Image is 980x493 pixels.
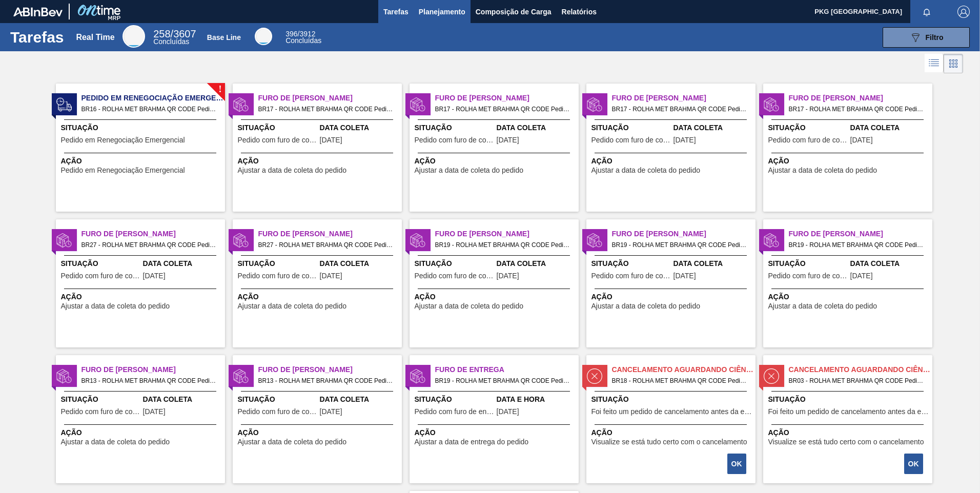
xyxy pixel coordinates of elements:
[850,258,930,269] span: Data Coleta
[153,28,196,39] span: / 3607
[238,427,399,438] span: Ação
[320,394,399,405] span: Data Coleta
[768,258,848,269] span: Situação
[789,93,932,104] span: Furo de Coleta
[768,167,877,174] span: Ajustar a data de coleta do pedido
[285,30,315,38] span: / 3912
[591,167,701,174] span: Ajustar a data de coleta do pedido
[61,427,222,438] span: Ação
[850,272,873,280] span: 22/09/2025
[61,136,185,144] span: Pedido em Renegociação Emergencial
[789,364,932,375] span: Cancelamento aguardando ciência
[61,302,170,310] span: Ajustar a data de coleta do pedido
[768,427,930,438] span: Ação
[673,272,696,280] span: 15/09/2025
[238,156,399,167] span: Ação
[612,229,756,239] span: Furo de Coleta
[612,239,747,251] span: BR19 - ROLHA MET BRAHMA QR CODE Pedido - 1947842
[238,272,317,280] span: Pedido com furo de coleta
[415,427,576,438] span: Ação
[591,136,671,144] span: Pedido com furo de coleta
[587,97,602,112] img: status
[10,31,64,43] h1: Tarefas
[587,233,602,248] img: status
[122,25,145,48] div: Real Time
[56,97,72,112] img: status
[238,167,347,174] span: Ajustar a data de coleta do pedido
[905,453,924,475] div: Completar tarefa: 30158900
[238,122,317,133] span: Situação
[925,54,944,73] div: Visão em Lista
[768,292,930,302] span: Ação
[944,54,963,73] div: Visão em Cards
[410,368,425,384] img: status
[61,394,140,405] span: Situação
[320,136,342,144] span: 01/09/2025
[383,6,409,18] span: Tarefas
[497,122,576,133] span: Data Coleta
[415,394,494,405] span: Situação
[81,93,225,104] span: Pedido em Renegociação Emergencial
[612,375,747,386] span: BR18 - ROLHA MET BRAHMA QR CODE Pedido - 2036002
[591,122,671,133] span: Situação
[591,427,753,438] span: Ação
[497,272,519,280] span: 12/09/2025
[591,292,753,302] span: Ação
[258,93,402,104] span: Furo de Coleta
[238,408,317,416] span: Pedido com furo de coleta
[415,258,494,269] span: Situação
[143,408,166,416] span: 08/09/2025
[238,136,317,144] span: Pedido com furo de coleta
[435,229,579,239] span: Furo de Coleta
[728,453,747,475] div: Completar tarefa: 30158899
[591,438,747,446] span: Visualize se está tudo certo com o cancelamento
[415,408,494,416] span: Pedido com furo de entrega
[415,167,524,174] span: Ajustar a data de coleta do pedido
[238,258,317,269] span: Situação
[768,272,848,280] span: Pedido com furo de coleta
[415,438,529,446] span: Ajustar a data de entrega do pedido
[81,229,225,239] span: Furo de Coleta
[727,454,746,474] button: OK
[255,28,272,45] div: Base Line
[285,30,297,38] span: 396
[415,156,576,167] span: Ação
[320,408,342,416] span: 22/09/2025
[904,454,923,474] button: OK
[768,156,930,167] span: Ação
[591,272,671,280] span: Pedido com furo de coleta
[673,136,696,144] span: 01/09/2025
[768,122,848,133] span: Situação
[591,302,701,310] span: Ajustar a data de coleta do pedido
[320,122,399,133] span: Data Coleta
[415,302,524,310] span: Ajustar a data de coleta do pedido
[410,233,425,248] img: status
[768,408,930,416] span: Foi feito um pedido de cancelamento antes da etapa de aguardando faturamento
[789,375,924,386] span: BR03 - ROLHA MET BRAHMA QR CODE Pedido - 2035999
[258,229,402,239] span: Furo de Coleta
[673,258,753,269] span: Data Coleta
[612,93,756,104] span: Furo de Coleta
[612,104,747,115] span: BR17 - ROLHA MET BRAHMA QR CODE Pedido - 2013810
[61,156,222,167] span: Ação
[768,438,924,446] span: Visualize se está tudo certo com o cancelamento
[789,229,932,239] span: Furo de Coleta
[285,31,321,44] div: Base Line
[238,394,317,405] span: Situação
[238,438,347,446] span: Ajustar a data de coleta do pedido
[61,292,222,302] span: Ação
[61,122,222,133] span: Situação
[76,33,114,42] div: Real Time
[497,136,519,144] span: 01/09/2025
[612,364,756,375] span: Cancelamento aguardando ciência
[61,272,140,280] span: Pedido com furo de coleta
[764,97,779,112] img: status
[153,37,189,46] span: Concluídas
[497,394,576,405] span: Data e Hora
[910,5,943,19] button: Notificações
[81,104,217,115] span: BR16 - ROLHA MET BRAHMA QR CODE Pedido - 2035995
[258,364,402,375] span: Furo de Coleta
[153,28,170,39] span: 258
[435,239,570,251] span: BR19 - ROLHA MET BRAHMA QR CODE Pedido - 1947841
[56,233,72,248] img: status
